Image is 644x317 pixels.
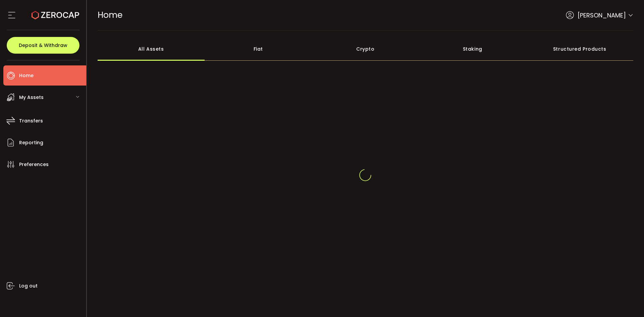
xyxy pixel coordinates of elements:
span: Log out [19,281,38,291]
span: Preferences [19,160,49,169]
span: Reporting [19,138,43,148]
span: My Assets [19,93,44,102]
div: Staking [419,37,526,61]
span: Deposit & Withdraw [19,43,67,48]
span: Home [98,9,122,21]
div: All Assets [98,37,205,61]
span: Transfers [19,116,43,126]
div: Fiat [205,37,312,61]
span: [PERSON_NAME] [578,11,626,20]
div: Crypto [312,37,419,61]
div: Structured Products [526,37,634,61]
button: Deposit & Withdraw [7,37,79,54]
span: Home [19,71,34,81]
